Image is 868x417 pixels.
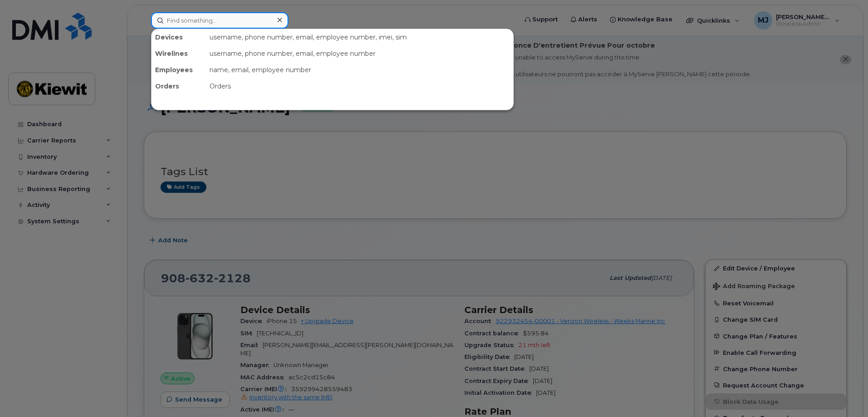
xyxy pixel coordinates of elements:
div: Devices [151,29,206,45]
div: Wirelines [151,45,206,62]
iframe: Messenger Launcher [829,378,861,410]
div: Employees [151,62,206,78]
div: Orders [206,78,513,94]
div: username, phone number, email, employee number, imei, sim [206,29,513,45]
div: name, email, employee number [206,62,513,78]
div: Orders [151,78,206,94]
div: username, phone number, email, employee number [206,45,513,62]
